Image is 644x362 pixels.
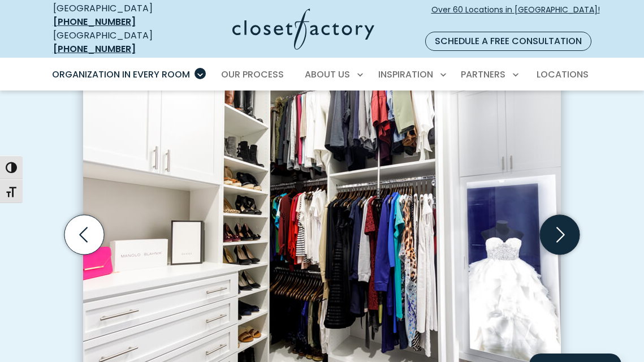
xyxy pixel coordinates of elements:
[221,68,284,81] span: Our Process
[53,15,136,28] a: [PHONE_NUMBER]
[425,32,591,51] a: Schedule a Free Consultation
[60,210,109,259] button: Previous slide
[461,68,505,81] span: Partners
[537,68,589,81] span: Locations
[52,68,190,81] span: Organization in Every Room
[378,68,433,81] span: Inspiration
[232,8,374,50] img: Closet Factory Logo
[53,42,136,55] a: [PHONE_NUMBER]
[44,59,600,90] nav: Primary Menu
[431,4,600,28] span: Over 60 Locations in [GEOGRAPHIC_DATA]!
[53,29,176,56] div: [GEOGRAPHIC_DATA]
[535,210,584,259] button: Next slide
[305,68,350,81] span: About Us
[53,2,176,29] div: [GEOGRAPHIC_DATA]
